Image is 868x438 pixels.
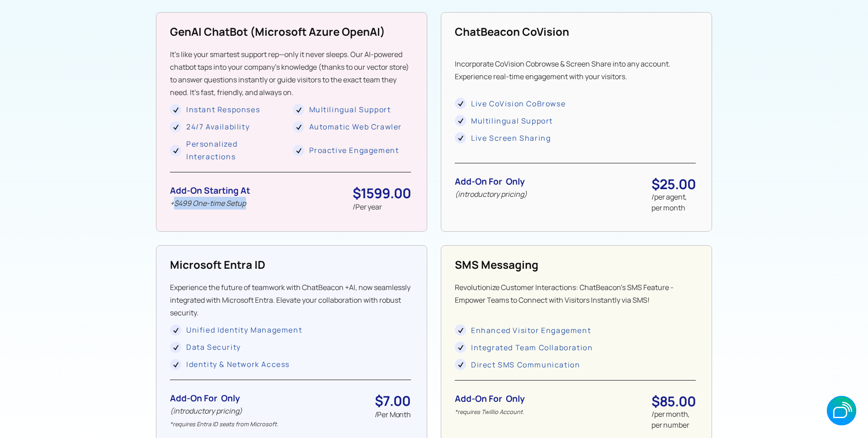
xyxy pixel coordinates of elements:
[293,121,304,133] img: Check
[471,341,593,354] div: Integrated Team Collaboration
[455,177,527,186] div: Add-on for only
[170,420,278,428] em: *requires Entra ID seats from Microsoft.
[186,324,302,336] div: Unified identity management
[170,342,181,353] img: Check
[471,358,580,371] div: Direct SMS Communication
[170,359,181,370] img: Check
[455,189,527,199] em: (introductory pricing)
[170,24,385,39] strong: GenAI ChatBot (microsoft Azure OpenAI)
[455,24,569,39] strong: ChatBeacon CoVision
[375,408,411,421] div: /Per Month
[455,132,466,143] img: Check
[186,358,290,371] div: Identity & network access
[170,198,246,208] em: +$499 One-time Setup
[186,341,241,353] div: Data security
[170,257,265,272] strong: Microsoft Entra ID
[170,281,411,319] p: Experience the future of teamwork with ChatBeacon +AI, now seamlessly integrated with Microsoft E...
[186,103,260,116] div: Instant Responses
[455,115,466,126] img: Check
[471,97,566,110] div: Live CoVision CoBrowse
[293,104,304,115] img: Check
[651,177,696,191] div: $25.00
[170,186,250,195] div: Add-on starting at
[455,281,696,319] p: Revolutionize Customer Interactions: ChatBeacon's SMS Feature - Empower Teams to Connect with Vis...
[353,200,411,213] div: /Per year
[455,257,538,272] strong: SMS Messaging
[651,409,696,430] div: /per month, per number
[651,394,696,409] div: $85.00
[375,394,411,408] div: $7.00
[309,103,391,116] div: Multilingual Support
[170,406,242,416] em: (introductory pricing)
[455,57,696,83] p: Incorporate CoVision Cobrowse & Screen Share into any account. Experience real-time engagement wi...
[170,48,411,99] p: It’s like your smartest support rep—only it never sleeps. Our AI-powered chatbot taps into your c...
[471,324,591,337] div: Enhanced Visitor Engagement
[455,359,466,370] img: Check
[170,145,181,156] img: Check
[455,98,466,109] img: Check
[309,120,402,133] div: Automatic Web Crawler
[186,120,250,133] div: 24/7 Availability
[455,394,525,404] div: Add-on for only
[186,138,288,163] div: Personalized Interactions
[353,186,411,200] div: $1599.00
[170,121,181,133] img: Check
[293,145,304,156] img: Check
[309,144,399,157] div: Proactive Engagement
[455,342,466,353] img: Check
[455,324,466,336] img: Check
[170,394,278,403] div: Add-on for only
[651,191,696,213] div: /per agent, per month
[471,114,553,127] div: Multilingual Support
[455,408,524,416] em: *requires Twillio Account.
[471,132,551,144] div: Live Screen Sharing
[170,104,181,115] img: Check
[170,324,181,336] img: Check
